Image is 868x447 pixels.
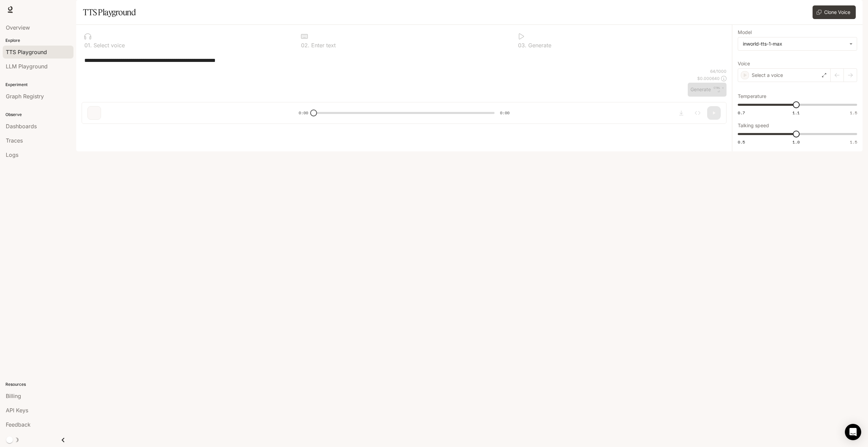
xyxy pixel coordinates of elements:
span: 1.5 [850,139,857,145]
span: 0.5 [738,139,745,145]
p: Temperature [738,94,766,99]
p: 64 / 1000 [710,68,727,74]
p: 0 1 . [84,43,92,48]
button: Clone Voice [813,5,856,19]
span: 1.5 [850,110,857,116]
h1: TTS Playground [83,5,136,19]
span: 1.1 [792,110,800,116]
p: Voice [738,61,750,66]
span: 0.7 [738,110,745,116]
p: Generate [527,43,551,48]
div: Open Intercom Messenger [845,424,861,440]
p: $ 0.000640 [697,76,720,81]
p: 0 3 . [518,43,527,48]
p: Select a voice [752,72,783,79]
div: inworld-tts-1-max [738,37,857,50]
p: 0 2 . [301,43,310,48]
span: 1.0 [792,139,800,145]
p: Talking speed [738,123,769,128]
p: Enter text [310,43,336,48]
p: Model [738,30,752,35]
p: Select voice [92,43,125,48]
div: inworld-tts-1-max [743,40,846,47]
